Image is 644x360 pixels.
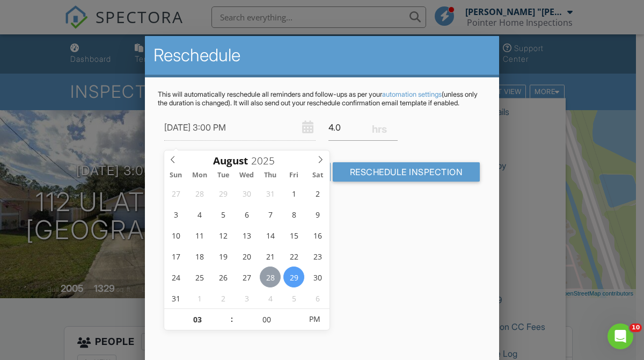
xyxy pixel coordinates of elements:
span: August 19, 2025 [213,246,233,267]
span: August 1, 2025 [283,183,304,204]
a: automation settings [382,90,442,98]
span: September 5, 2025 [283,287,304,308]
span: August 20, 2025 [236,246,257,267]
span: Thu [259,172,282,179]
span: September 3, 2025 [236,287,257,308]
span: August 27, 2025 [236,267,257,287]
p: This will automatically reschedule all reminders and follow-ups as per your (unless only the dura... [158,90,486,107]
span: Click to toggle [299,308,329,330]
h2: Reschedule [153,45,491,66]
span: August 24, 2025 [165,267,186,287]
span: August 7, 2025 [260,204,281,225]
span: August 18, 2025 [189,246,210,267]
span: September 4, 2025 [260,287,281,308]
span: Wed [235,172,259,179]
span: August 4, 2025 [189,204,210,225]
span: August 30, 2025 [307,267,328,287]
span: August 10, 2025 [165,225,186,246]
span: August 28, 2025 [260,267,281,287]
span: August 8, 2025 [283,204,304,225]
span: August 22, 2025 [283,246,304,267]
span: August 5, 2025 [213,204,233,225]
span: July 29, 2025 [213,183,233,204]
span: 10 [630,323,642,332]
iframe: Intercom live chat [608,323,633,349]
span: August 23, 2025 [307,246,328,267]
span: September 1, 2025 [189,287,210,308]
span: September 6, 2025 [307,287,328,308]
span: July 28, 2025 [189,183,210,204]
span: August 14, 2025 [260,225,281,246]
span: July 27, 2025 [165,183,186,204]
span: September 2, 2025 [213,287,233,308]
span: August 15, 2025 [283,225,304,246]
span: August 29, 2025 [283,267,304,287]
input: Scroll to increment [164,309,230,330]
span: Tue [211,172,235,179]
span: August 11, 2025 [189,225,210,246]
span: : [230,308,233,330]
input: Scroll to increment [233,309,299,330]
span: July 30, 2025 [236,183,257,204]
span: August 17, 2025 [165,246,186,267]
span: August 9, 2025 [307,204,328,225]
input: Reschedule Inspection [333,162,480,182]
span: August 26, 2025 [213,267,233,287]
span: Mon [188,172,211,179]
span: August 31, 2025 [165,287,186,308]
span: August 25, 2025 [189,267,210,287]
span: August 12, 2025 [213,225,233,246]
span: August 3, 2025 [165,204,186,225]
span: August 16, 2025 [307,225,328,246]
span: Scroll to increment [213,156,248,166]
span: August 13, 2025 [236,225,257,246]
span: Sat [306,172,330,179]
span: August 2, 2025 [307,183,328,204]
input: Scroll to increment [248,154,283,168]
span: Fri [282,172,306,179]
span: August 6, 2025 [236,204,257,225]
span: July 31, 2025 [260,183,281,204]
span: Sun [164,172,188,179]
span: August 21, 2025 [260,246,281,267]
